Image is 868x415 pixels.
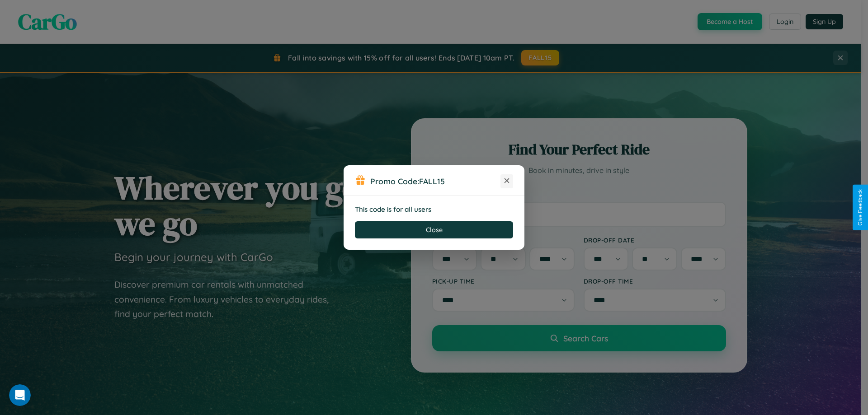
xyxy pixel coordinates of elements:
strong: This code is for all users [355,205,431,214]
iframe: Intercom live chat [9,384,31,406]
h3: Promo Code: [370,176,500,186]
b: FALL15 [419,176,445,186]
button: Close [355,221,513,238]
div: Give Feedback [857,189,863,226]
